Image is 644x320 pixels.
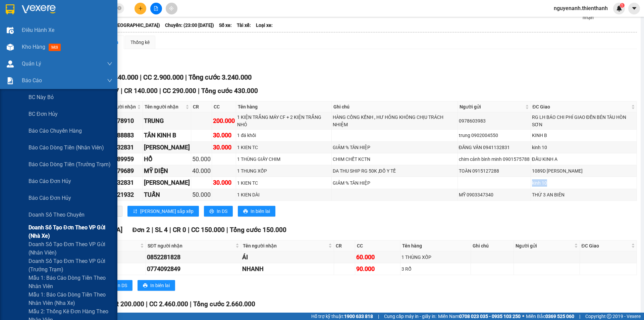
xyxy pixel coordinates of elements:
span: In biên lai [251,208,270,215]
span: | [198,87,200,95]
div: 30.000 [213,178,235,187]
span: Báo cáo đơn hủy [29,194,71,202]
span: CC 2.900.000 [143,73,183,81]
div: 0941132831 [100,178,142,187]
div: ÁI [242,253,333,262]
span: 1 [621,3,623,8]
div: GIẢM % TÂN HIỆP [333,144,457,151]
button: caret-down [628,3,640,14]
td: 0901321932 [99,189,143,201]
span: CC 2.460.000 [149,300,188,308]
span: Người gửi [460,103,524,110]
div: [PERSON_NAME] [144,143,190,152]
td: NHANH [241,263,334,275]
span: | [152,226,153,234]
span: BC đơn hủy [29,110,58,118]
span: Loại xe: [256,21,273,29]
span: | [121,87,122,95]
button: aim [166,3,177,14]
th: Ghi chú [332,101,458,112]
span: Miền Bắc [526,313,574,320]
div: Thống kê [130,39,150,46]
td: 0939189959 [99,153,143,165]
span: Tên người nhận [145,103,184,110]
span: plus [138,6,143,11]
img: warehouse-icon [7,27,14,34]
span: ĐC Giao [582,242,630,249]
div: 0939189959 [100,154,142,164]
span: Văn Phòng [GEOGRAPHIC_DATA] [27,226,122,234]
div: [PERSON_NAME] [144,178,190,187]
div: 1 đá khối [237,132,330,139]
div: HỔ [144,154,190,164]
span: Mẫu 1: Báo cáo dòng tiền theo nhân viên (nha xe) [29,290,112,307]
span: Cung cấp máy in - giấy in: [384,313,436,320]
span: Đơn 2 [132,226,150,234]
div: 200.000 [213,116,235,126]
span: | [159,87,161,95]
span: Quản Lý [22,59,41,68]
span: CR 140.000 [124,87,158,95]
span: Tổng cước 430.000 [201,87,258,95]
td: 0949679689 [99,165,143,177]
span: | [185,73,187,81]
img: icon-new-feature [616,5,622,11]
span: file-add [154,6,158,11]
div: TOÀN 0915127288 [459,167,530,175]
sup: 1 [620,3,625,8]
span: nguyenanh.thienthanh [548,4,613,12]
td: 0782378910 [99,112,143,130]
td: MỸ DIỆN [143,165,191,177]
div: TUẤN [144,190,190,199]
th: Tên hàng [400,240,471,252]
div: ĐẦU KINH A [532,155,636,163]
div: RG LH BÁO CHI PHÍ GIAO ĐẾN BÉN TÀU HÒN SƠN [532,113,636,128]
th: CR [191,101,212,112]
span: Doanh số theo chuyến [29,211,85,219]
td: 0974788883 [99,130,143,141]
span: Báo cáo đơn hủy [29,177,71,185]
span: down [107,61,112,66]
div: 0941132831 [100,143,142,152]
span: down [107,78,112,83]
span: close-circle [117,6,121,10]
span: CC 150.000 [191,226,225,234]
span: ⚪️ [522,315,524,318]
td: TUẤN [143,189,191,201]
span: Mẫu 1: Báo cáo dòng tiền theo nhân viên [29,274,112,290]
span: mới [49,44,61,51]
img: warehouse-icon [7,44,14,51]
span: | [226,226,228,234]
span: Doanh số tạo đơn theo VP gửi (trưởng trạm) [29,257,112,274]
span: Tổng cước 150.000 [230,226,286,234]
button: sort-ascending[PERSON_NAME] sắp xếp [127,206,199,217]
span: ĐC Giao [533,103,630,110]
th: CC [355,240,400,252]
span: CR 0 [173,226,186,234]
span: In DS [217,208,227,215]
span: aim [169,6,174,11]
div: ĐĂNG VÂN 0941132831 [459,144,530,151]
span: printer [243,209,248,214]
div: MỸ DIỆN [144,166,190,176]
button: printerIn biên lai [138,280,175,291]
strong: 0708 023 035 - 0935 103 250 [459,314,521,319]
div: 40.000 [192,166,211,176]
span: | [188,226,190,234]
div: THỨ 3 AN BIÊN [532,191,636,198]
span: Điều hành xe [22,26,54,34]
span: In biên lai [150,282,170,289]
div: 1 THUNG XỐP [237,167,330,175]
span: | [190,300,192,308]
span: Báo cáo dòng tiền (trưởng trạm) [29,160,111,169]
span: CC 290.000 [163,87,196,95]
span: Hỗ trợ kỹ thuật: [311,313,373,320]
div: NHANH [242,264,333,274]
span: close-circle [117,5,121,12]
span: printer [143,283,148,288]
td: ÁI [241,252,334,263]
button: printerIn DS [204,206,233,217]
span: Miền Nam [438,313,521,320]
td: ĐĂNG VÂN [143,177,191,189]
div: kinh 10 [532,179,636,187]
